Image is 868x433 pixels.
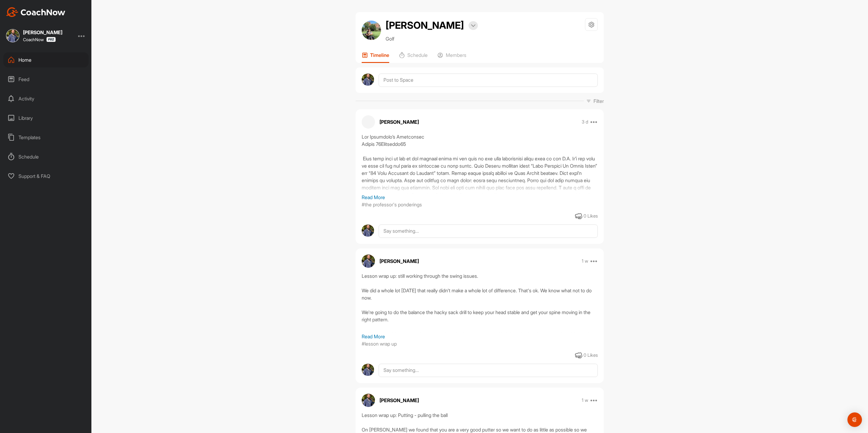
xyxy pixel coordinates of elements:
p: Filter [593,97,604,105]
img: square_4c2aaeb3014d0e6fd030fb2436460593.jpg [6,29,19,42]
h2: [PERSON_NAME] [386,18,464,33]
div: Activity [3,91,89,106]
div: 0 Likes [584,352,598,359]
div: [PERSON_NAME] [23,30,62,35]
p: #lesson wrap up [362,340,397,347]
p: Read More [362,333,598,340]
p: 3 d [582,119,588,125]
div: Support & FAQ [3,169,89,184]
img: CoachNow [6,7,65,17]
div: Lor Ipsumdolo’s Ametconsec Adipis 76Elitseddo65 Eius temp inci ut lab et dol magnaal enima mi ven... [362,133,598,194]
img: avatar [362,225,374,237]
p: 1 w [582,397,588,403]
p: [PERSON_NAME] [380,258,419,265]
img: avatar [362,394,375,407]
p: [PERSON_NAME] [380,118,419,126]
img: avatar [362,254,375,268]
p: Schedule [407,52,428,58]
p: 1 w [582,258,588,264]
p: #the professor's ponderings [362,201,422,208]
img: avatar [362,74,374,86]
p: [PERSON_NAME] [380,397,419,404]
div: Home [3,52,89,67]
img: arrow-down [471,24,475,27]
div: Library [3,110,89,126]
p: Timeline [370,52,389,58]
p: Golf [386,35,478,42]
div: Open Intercom Messenger [847,412,862,427]
p: Read More [362,194,598,201]
img: avatar [362,21,381,40]
div: Feed [3,72,89,87]
p: Members [446,52,466,58]
div: 0 Likes [584,213,598,220]
div: CoachNow [23,37,56,42]
div: Schedule [3,149,89,164]
div: Templates [3,130,89,145]
img: avatar [362,364,374,376]
div: Lesson wrap up: still working through the swing issues. We did a whole lot [DATE] that really did... [362,272,598,333]
img: CoachNow Pro [46,37,56,42]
